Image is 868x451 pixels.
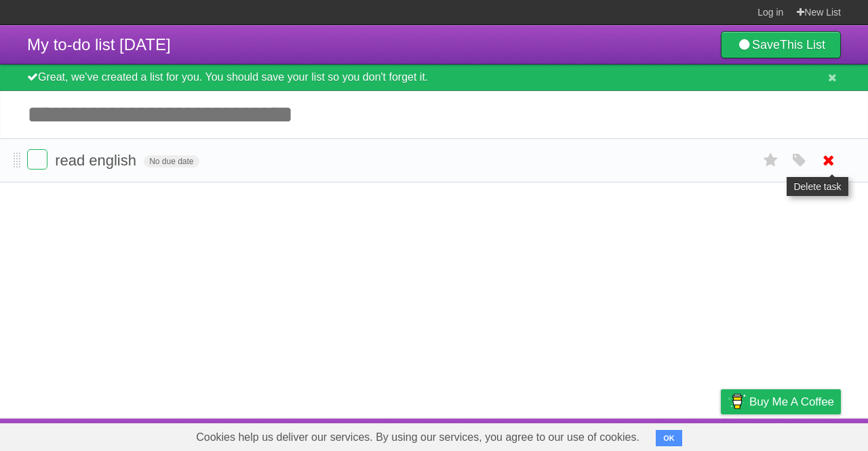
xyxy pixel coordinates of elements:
a: Developers [585,422,640,448]
a: Buy me a coffee [721,389,841,414]
b: This List [780,38,825,52]
span: My to-do list [DATE] [27,35,171,54]
a: Terms [657,422,687,448]
span: Buy me a coffee [749,390,834,414]
a: SaveThis List [721,31,841,58]
img: Buy me a coffee [728,390,746,413]
button: OK [656,430,682,446]
label: Star task [758,149,784,172]
span: No due date [144,155,199,168]
label: Done [27,149,47,170]
a: Suggest a feature [755,422,841,448]
span: read english [55,152,140,169]
span: Cookies help us deliver our services. By using our services, you agree to our use of cookies. [182,424,653,451]
a: Privacy [703,422,738,448]
a: About [540,422,569,448]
